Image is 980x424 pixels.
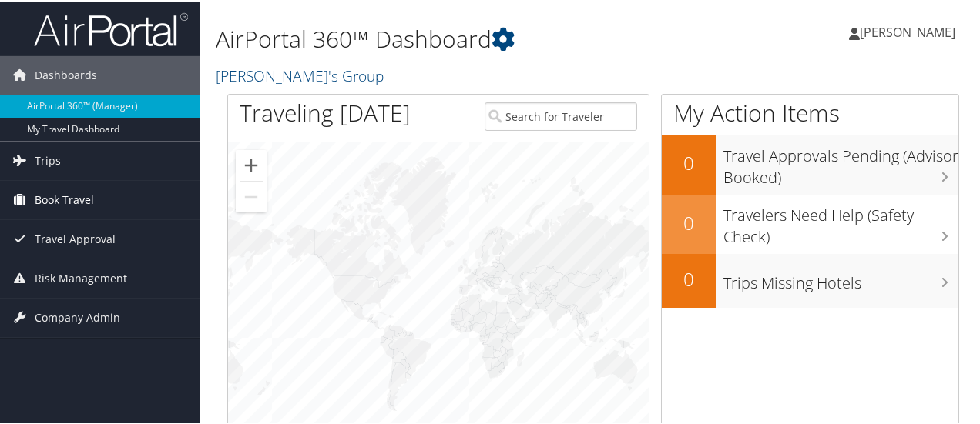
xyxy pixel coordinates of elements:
[662,252,958,306] a: 0Trips Missing Hotels
[723,263,958,292] h3: Trips Missing Hotels
[35,219,116,257] span: Travel Approval
[860,22,955,39] span: [PERSON_NAME]
[723,195,958,246] h3: Travelers Need Help (Safety Check)
[662,209,716,235] h2: 0
[723,136,958,187] h3: Travel Approvals Pending (Advisor Booked)
[662,265,716,291] h2: 0
[35,179,94,218] span: Book Travel
[216,22,719,54] h1: AirPortal 360™ Dashboard
[34,10,188,46] img: airportal-logo.png
[662,193,958,252] a: 0Travelers Need Help (Safety Check)
[240,95,411,128] h1: Traveling [DATE]
[35,258,127,296] span: Risk Management
[35,140,61,179] span: Trips
[236,180,267,211] button: Zoom out
[35,55,97,93] span: Dashboards
[485,101,636,129] input: Search for Traveler
[216,64,388,85] a: [PERSON_NAME]'s Group
[236,149,267,179] button: Zoom in
[662,149,716,175] h2: 0
[662,95,958,128] h1: My Action Items
[849,8,971,54] a: [PERSON_NAME]
[35,297,120,336] span: Company Admin
[662,134,958,193] a: 0Travel Approvals Pending (Advisor Booked)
